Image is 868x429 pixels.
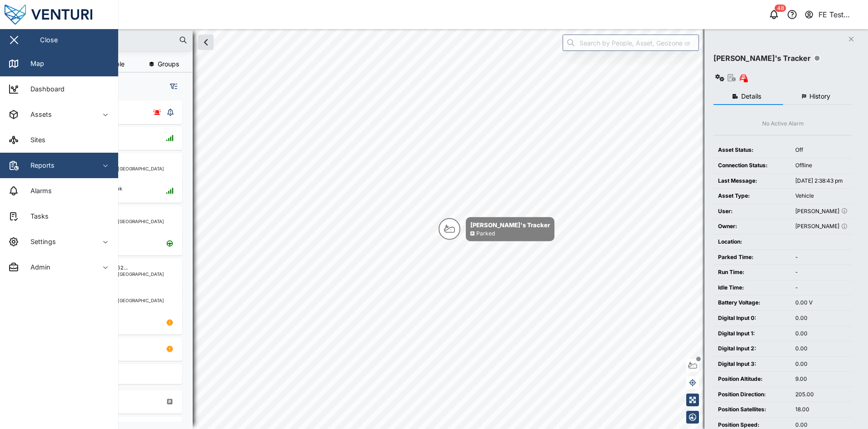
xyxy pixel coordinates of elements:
[741,93,761,100] span: Details
[40,35,58,45] div: Close
[718,344,786,353] div: Digital Input 2:
[24,211,49,221] div: Tasks
[718,222,786,231] div: Owner:
[24,59,44,69] div: Map
[795,207,848,216] div: [PERSON_NAME]
[795,146,848,155] div: Off
[718,192,786,200] div: Asset Type:
[718,375,786,384] div: Position Altitude:
[795,405,848,414] div: 18.00
[718,284,786,292] div: Idle Time:
[718,390,786,399] div: Position Direction:
[29,29,868,429] canvas: Map
[775,5,786,12] div: 48
[439,217,554,241] div: Map marker
[24,135,45,145] div: Sites
[795,390,848,399] div: 205.00
[718,405,786,414] div: Position Satellites:
[158,61,179,67] span: Groups
[795,314,848,323] div: 0.00
[713,53,811,64] div: [PERSON_NAME]'s Tracker
[24,237,56,247] div: Settings
[795,253,848,262] div: -
[718,299,786,307] div: Battery Voltage:
[718,207,786,216] div: User:
[718,177,786,185] div: Last Message:
[718,329,786,338] div: Digital Input 1:
[795,177,848,185] div: [DATE] 2:38:43 pm
[718,314,786,323] div: Digital Input 0:
[795,329,848,338] div: 0.00
[795,299,848,307] div: 0.00 V
[795,360,848,369] div: 0.00
[818,9,860,20] div: FE Test Admin
[5,5,123,25] img: Main Logo
[718,268,786,277] div: Run Time:
[718,161,786,170] div: Connection Status:
[563,35,699,51] input: Search by People, Asset, Geozone or Place
[24,262,50,272] div: Admin
[795,222,848,231] div: [PERSON_NAME]
[718,238,786,246] div: Location:
[762,120,804,128] div: No Active Alarm
[24,186,52,196] div: Alarms
[809,93,830,100] span: History
[24,84,65,94] div: Dashboard
[795,284,848,292] div: -
[795,161,848,170] div: Offline
[718,253,786,262] div: Parked Time:
[804,8,861,21] button: FE Test Admin
[718,146,786,155] div: Asset Status:
[795,192,848,200] div: Vehicle
[24,110,52,120] div: Assets
[795,344,848,353] div: 0.00
[470,220,550,229] div: [PERSON_NAME]'s Tracker
[24,160,55,170] div: Reports
[795,268,848,277] div: -
[476,229,495,238] div: Parked
[795,375,848,384] div: 9.00
[718,360,786,369] div: Digital Input 3:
